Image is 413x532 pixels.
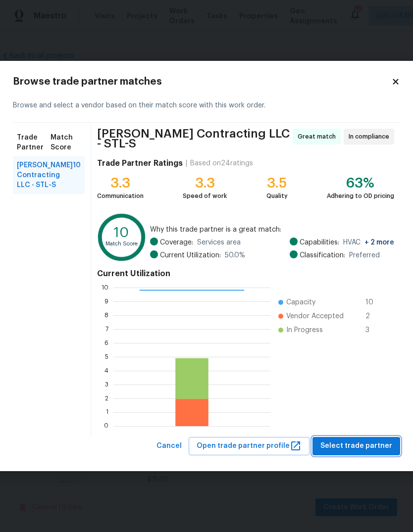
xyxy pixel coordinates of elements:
[300,238,339,247] span: Capabilities:
[286,297,315,307] span: Capacity
[183,178,227,188] div: 3.3
[286,311,344,321] span: Vendor Accepted
[104,368,108,374] text: 4
[197,440,302,452] span: Open trade partner profile
[266,191,288,201] div: Quality
[286,325,323,335] span: In Progress
[106,409,108,415] text: 1
[13,89,400,123] div: Browse and select a vendor based on their match score with this work order.
[365,311,381,321] span: 2
[97,269,394,279] h4: Current Utilization
[349,250,380,260] span: Preferred
[73,160,81,190] span: 10
[365,325,381,335] span: 3
[266,178,288,188] div: 3.5
[104,340,108,346] text: 6
[183,191,227,201] div: Speed of work
[104,298,108,304] text: 9
[156,440,182,452] span: Cancel
[17,160,73,190] span: [PERSON_NAME] Contracting LLC - STL-S
[97,129,290,148] span: [PERSON_NAME] Contracting LLC - STL-S
[312,437,400,455] button: Select trade partner
[183,158,190,168] div: |
[320,440,392,452] span: Select trade partner
[104,423,108,429] text: 0
[104,312,108,318] text: 8
[327,178,394,188] div: 63%
[349,132,393,142] span: In compliance
[97,178,144,188] div: 3.3
[97,191,144,201] div: Communication
[51,133,81,152] span: Match Score
[365,297,381,307] span: 10
[160,250,221,260] span: Current Utilization:
[298,132,340,142] span: Great match
[150,225,394,235] span: Why this trade partner is a great match:
[225,250,245,260] span: 50.0 %
[17,133,51,152] span: Trade Partner
[13,77,391,87] h2: Browse trade partner matches
[105,395,108,401] text: 2
[364,239,394,246] span: + 2 more
[105,326,108,332] text: 7
[105,382,108,387] text: 3
[105,241,138,246] text: Match Score
[190,158,253,168] div: Based on 24 ratings
[160,238,193,247] span: Coverage:
[153,437,186,455] button: Cancel
[102,285,108,290] text: 10
[343,238,394,247] span: HVAC
[97,158,183,168] h4: Trade Partner Ratings
[189,437,310,455] button: Open trade partner profile
[105,354,108,360] text: 5
[114,227,129,240] text: 10
[327,191,394,201] div: Adhering to OD pricing
[197,238,241,247] span: Services area
[300,250,345,260] span: Classification:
